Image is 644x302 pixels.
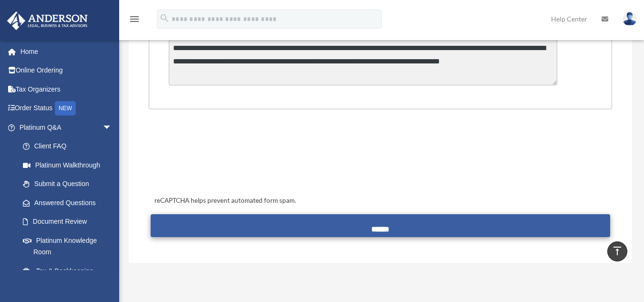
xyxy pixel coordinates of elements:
i: vertical_align_top [612,245,623,257]
a: Tax & Bookkeeping Packages [13,261,126,292]
div: NEW [55,101,76,115]
a: Submit a Question [13,175,122,194]
span: arrow_drop_down [102,118,122,137]
a: Platinum Walkthrough [13,156,126,175]
a: Order StatusNEW [7,99,126,118]
a: Online Ordering [7,61,126,80]
a: Client FAQ [13,137,126,156]
a: Answered Questions [13,193,126,212]
i: menu [129,13,140,25]
a: vertical_align_top [607,241,627,261]
a: Document Review [13,212,126,231]
a: menu [129,17,140,25]
div: reCAPTCHA helps prevent automated form spam. [151,195,610,207]
i: search [159,13,170,23]
a: Platinum Q&Aarrow_drop_down [7,118,126,137]
a: Home [7,42,126,61]
iframe: reCAPTCHA [152,139,296,176]
a: Platinum Knowledge Room [13,231,126,261]
img: User Pic [623,12,637,26]
img: Anderson Advisors Platinum Portal [4,11,91,30]
a: Tax Organizers [7,80,126,99]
